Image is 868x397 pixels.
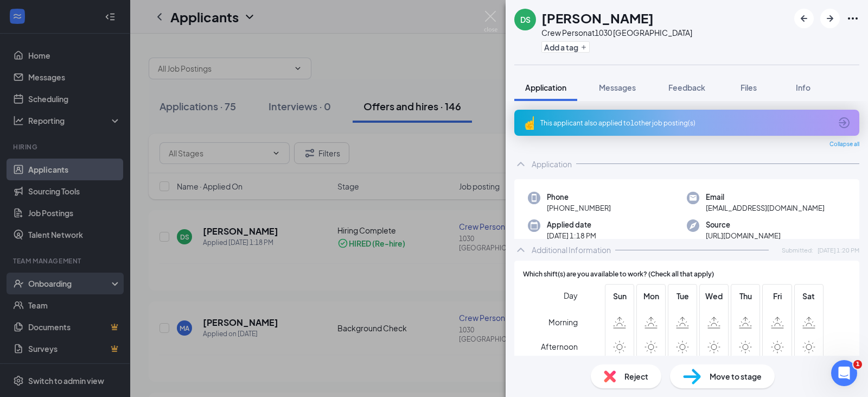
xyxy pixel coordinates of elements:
[831,360,857,386] iframe: Intercom live chat
[641,290,661,302] span: Mon
[547,203,611,213] span: [PHONE_NUMBER]
[514,157,527,171] svg: ChevronUp
[541,41,590,53] button: PlusAdd a tag
[541,9,654,27] h1: [PERSON_NAME]
[523,269,714,280] span: Which shift(s) are you available to work? (Check all that apply)
[797,12,810,25] svg: ArrowLeftNew
[668,83,705,92] span: Feedback
[514,243,527,256] svg: ChevronUp
[541,27,692,38] div: Crew Person at 1030 [GEOGRAPHIC_DATA]
[547,219,596,230] span: Applied date
[768,290,787,302] span: Fri
[564,289,578,301] span: Day
[829,140,859,149] span: Collapse all
[710,370,762,382] span: Move to stage
[673,290,692,302] span: Tue
[838,116,851,129] svg: ArrowCircle
[547,230,596,241] span: [DATE] 1:18 PM
[706,219,781,230] span: Source
[525,83,566,92] span: Application
[820,9,840,28] button: ArrowRight
[580,44,587,51] svg: Plus
[706,230,781,241] span: [URL][DOMAIN_NAME]
[818,245,859,255] span: [DATE] 1:20 PM
[599,83,636,92] span: Messages
[540,118,831,128] div: This applicant also applied to 1 other job posting(s)
[706,192,825,203] span: Email
[853,360,862,369] span: 1
[824,12,837,25] svg: ArrowRight
[736,290,755,302] span: Thu
[704,290,724,302] span: Wed
[794,9,814,28] button: ArrowLeftNew
[610,290,629,302] span: Sun
[846,12,859,25] svg: Ellipses
[741,83,757,92] span: Files
[624,370,648,382] span: Reject
[782,245,813,255] span: Submitted:
[547,192,611,203] span: Phone
[548,312,578,332] span: Morning
[520,14,531,25] div: DS
[532,159,572,169] div: Application
[799,290,819,302] span: Sat
[706,203,825,213] span: [EMAIL_ADDRESS][DOMAIN_NAME]
[541,337,578,356] span: Afternoon
[796,83,810,92] span: Info
[532,244,611,255] div: Additional Information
